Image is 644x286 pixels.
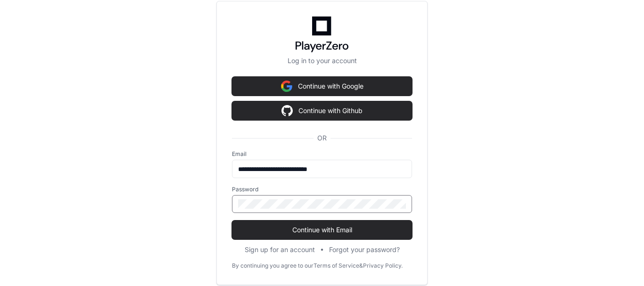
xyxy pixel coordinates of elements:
[232,186,412,193] label: Password
[232,150,412,158] label: Email
[232,225,412,235] span: Continue with Email
[359,262,363,270] div: &
[245,245,315,254] button: Sign up for an account
[232,56,412,65] p: Log in to your account
[314,133,330,143] span: OR
[232,77,412,96] button: Continue with Google
[314,262,359,270] a: Terms of Service
[281,101,293,120] img: Sign in with google
[281,77,292,96] img: Sign in with google
[363,262,403,270] a: Privacy Policy.
[232,221,412,239] button: Continue with Email
[329,245,400,254] button: Forgot your password?
[232,101,412,120] button: Continue with Github
[232,262,314,270] div: By continuing you agree to our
